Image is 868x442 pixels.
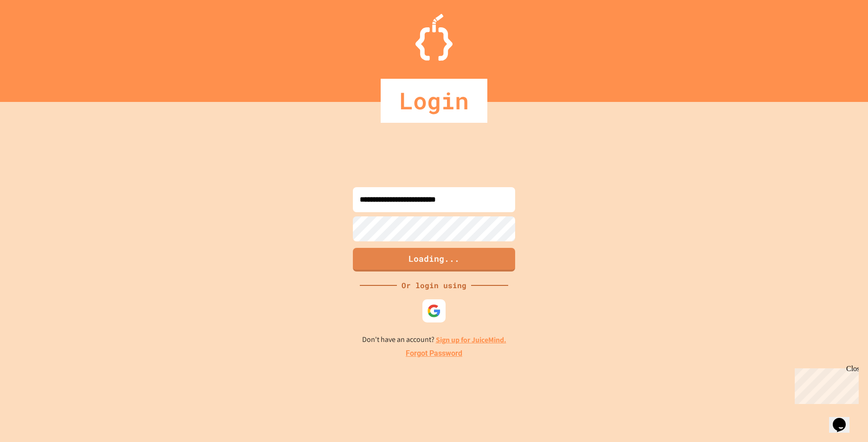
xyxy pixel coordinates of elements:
iframe: chat widget [791,365,859,404]
div: Chat with us now!Close [4,4,64,59]
button: Loading... [353,248,515,272]
a: Forgot Password [406,348,462,359]
div: Or login using [397,280,471,291]
iframe: chat widget [829,405,859,433]
p: Don't have an account? [362,334,506,346]
img: google-icon.svg [427,304,441,318]
div: Login [381,79,487,123]
a: Sign up for JuiceMind. [436,335,506,345]
img: Logo.svg [415,14,453,61]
